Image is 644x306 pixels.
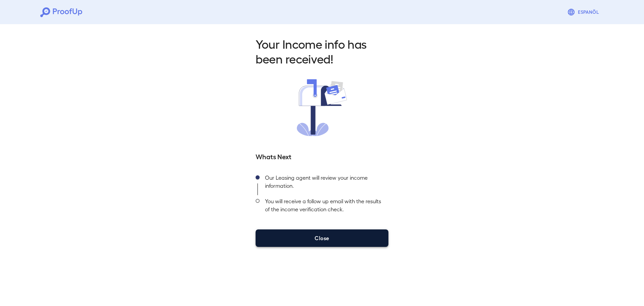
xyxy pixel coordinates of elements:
h2: Your Income info has been received! [256,36,388,66]
button: Espanõl [565,5,604,19]
button: Close [256,229,388,247]
div: Our Leasing agent will review your income information. [260,172,388,195]
h5: Whats Next [256,151,388,161]
img: received.svg [297,79,347,136]
div: You will receive a follow up email with the results of the income verification check. [260,195,388,219]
